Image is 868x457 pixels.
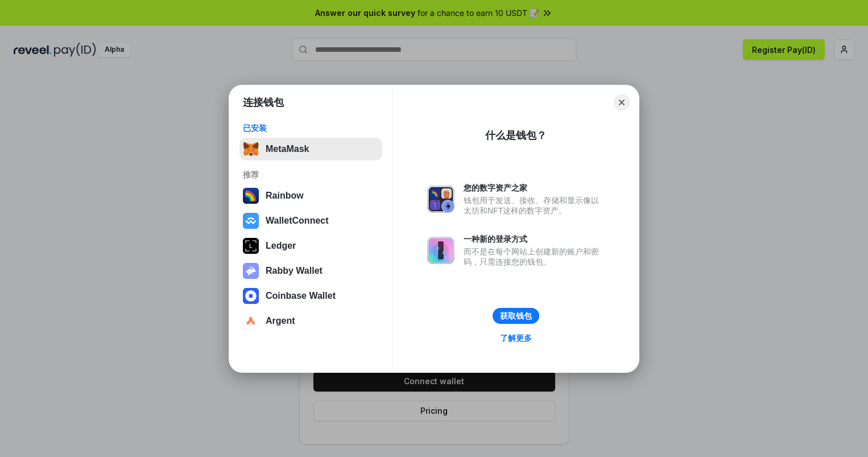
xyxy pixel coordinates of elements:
div: Ledger [266,241,296,251]
div: WalletConnect [266,216,329,226]
div: 什么是钱包？ [485,129,547,142]
div: MetaMask [266,144,309,154]
h1: 连接钱包 [243,96,284,109]
img: svg+xml,%3Csvg%20width%3D%2228%22%20height%3D%2228%22%20viewBox%3D%220%200%2028%2028%22%20fill%3D... [243,288,259,304]
div: 推荐 [243,170,379,180]
img: svg+xml,%3Csvg%20xmlns%3D%22http%3A%2F%2Fwww.w3.org%2F2000%2Fsvg%22%20fill%3D%22none%22%20viewBox... [243,263,259,279]
div: 钱包用于发送、接收、存储和显示像以太坊和NFT这样的数字资产。 [464,195,605,216]
div: 而不是在每个网站上创建新的账户和密码，只需连接您的钱包。 [464,246,605,267]
img: svg+xml,%3Csvg%20xmlns%3D%22http%3A%2F%2Fwww.w3.org%2F2000%2Fsvg%22%20fill%3D%22none%22%20viewBox... [427,186,454,213]
div: Rainbow [266,191,304,201]
div: Argent [266,316,295,326]
button: Rainbow [239,184,382,207]
div: Rabby Wallet [266,266,323,276]
button: Ledger [239,234,382,257]
div: 已安装 [243,123,379,133]
div: 获取钱包 [500,311,532,321]
button: MetaMask [239,138,382,160]
img: svg+xml,%3Csvg%20width%3D%2228%22%20height%3D%2228%22%20viewBox%3D%220%200%2028%2028%22%20fill%3D... [243,313,259,329]
img: svg+xml,%3Csvg%20xmlns%3D%22http%3A%2F%2Fwww.w3.org%2F2000%2Fsvg%22%20width%3D%2228%22%20height%3... [243,238,259,254]
button: Rabby Wallet [239,260,382,282]
img: svg+xml,%3Csvg%20xmlns%3D%22http%3A%2F%2Fwww.w3.org%2F2000%2Fsvg%22%20fill%3D%22none%22%20viewBox... [427,237,454,264]
div: 您的数字资产之家 [464,183,605,193]
button: Coinbase Wallet [239,285,382,307]
img: svg+xml,%3Csvg%20fill%3D%22none%22%20height%3D%2233%22%20viewBox%3D%220%200%2035%2033%22%20width%... [243,141,259,157]
button: 获取钱包 [493,308,539,324]
img: svg+xml,%3Csvg%20width%3D%2228%22%20height%3D%2228%22%20viewBox%3D%220%200%2028%2028%22%20fill%3D... [243,213,259,229]
button: WalletConnect [239,209,382,232]
button: Close [614,94,630,110]
button: Argent [239,310,382,332]
div: 一种新的登录方式 [464,234,605,244]
a: 了解更多 [493,331,539,345]
div: Coinbase Wallet [266,291,336,301]
div: 了解更多 [500,333,532,343]
img: svg+xml,%3Csvg%20width%3D%22120%22%20height%3D%22120%22%20viewBox%3D%220%200%20120%20120%22%20fil... [243,188,259,204]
